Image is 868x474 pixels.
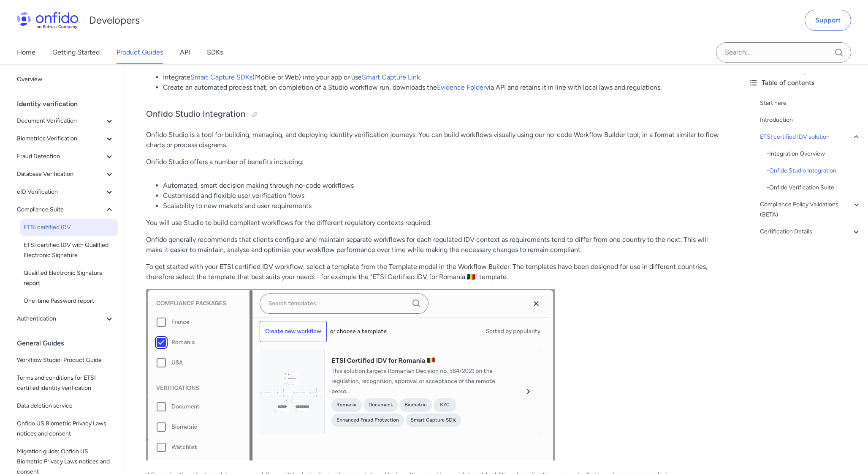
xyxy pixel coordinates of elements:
[17,355,114,365] span: Workflow Studio: Product Guide
[17,96,121,112] div: Identity verification
[146,262,720,282] p: To get started with your ETSI certified IDV workflow, select a template from the Template modal i...
[17,134,104,144] span: Biometrics Verification
[14,415,118,442] a: Onfido US Biometric Privacy Laws notices and consent
[17,373,114,393] span: Terms and conditions for ETSI certified identity verification
[14,310,118,327] button: Authentication
[17,335,121,352] div: General Guides
[146,130,720,150] p: Onfido Studio is a tool for building, managing, and deploying identity verification journeys. You...
[89,14,140,27] h1: Developers
[117,41,163,64] a: Product Guides
[146,289,555,460] img: ETSI template Romania
[760,200,861,220] a: Compliance Policy Validations (BETA)
[14,130,118,147] button: Biometrics Verification
[24,240,114,260] span: ETSI certified IDV with Qualified Electronic Signature
[24,268,114,288] span: Qualified Electronic Signature report
[17,401,114,411] span: Data deletion service
[767,149,861,159] div: - Integration Overview
[17,419,114,439] span: Onfido US Biometric Privacy Laws notices and consent
[748,78,861,88] div: Table of contents
[17,116,104,126] span: Document Verification
[146,157,720,167] p: Onfido Studio offers a number of benefits including:
[767,183,861,193] div: - Onfido Verification Suite
[437,83,486,91] a: Evidence Folder
[17,12,79,29] img: Onfido Logo
[14,370,118,397] a: Terms and conditions for ETSI certified identity verification
[760,132,861,142] a: ETSI certified IDV solution
[24,296,114,306] span: One-time Password report
[14,184,118,200] button: eID Verification
[17,74,114,85] span: Overview
[767,166,861,176] div: - Onfido Studio Integration
[14,397,118,414] a: Data deletion service
[163,72,720,82] li: Integrate (Mobile or Web) into your app or use .
[20,265,118,292] a: Qualified Electronic Signature report
[146,235,720,255] p: Onfido generally recommends that clients configure and maintain separate workflows for each regul...
[146,218,720,228] p: You will use Studio to build compliant workflows for the different regulatory contexts required.
[760,98,861,108] a: Start here
[20,293,118,310] a: One-time Password report
[760,227,861,237] a: Certification Details
[190,73,252,81] a: Smart Capture SDKs
[24,222,114,233] span: ETSI certified IDV
[20,219,118,236] a: ETSI certified IDV
[163,201,720,211] li: Scalability to new markets and user requirements
[805,10,851,31] a: Support
[17,169,104,179] span: Database Verification
[52,41,100,64] a: Getting Started
[767,166,861,176] a: -Onfido Studio Integration
[14,166,118,183] button: Database Verification
[17,151,104,162] span: Fraud Detection
[767,149,861,159] a: -Integration Overview
[17,187,104,197] span: eID Verification
[14,148,118,165] button: Fraud Detection
[163,82,720,93] li: Create an automated process that, on completion of a Studio workflow run, downloads the via API a...
[180,41,190,64] a: API
[767,183,861,193] a: -Onfido Verification Suite
[14,71,118,88] a: Overview
[760,115,861,125] a: Introduction
[146,108,720,121] h3: Onfido Studio Integration
[362,73,420,81] a: Smart Capture Link
[14,112,118,129] button: Document Verification
[14,352,118,369] a: Workflow Studio: Product Guide
[17,205,104,215] span: Compliance Suite
[207,41,223,64] a: SDKs
[163,191,720,201] li: Customised and flexible user verification flows
[20,237,118,264] a: ETSI certified IDV with Qualified Electronic Signature
[14,201,118,218] button: Compliance Suite
[716,42,851,63] input: Onfido search input field
[17,314,104,324] span: Authentication
[17,41,35,64] a: Home
[163,181,720,191] li: Automated, smart decision making through no-code workflows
